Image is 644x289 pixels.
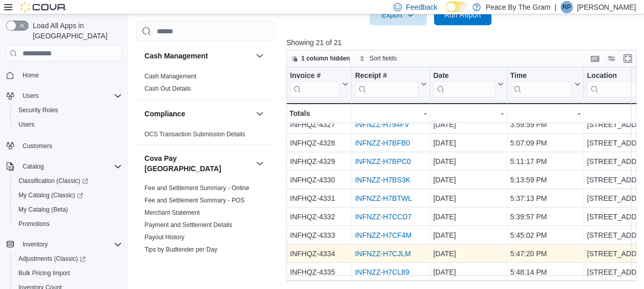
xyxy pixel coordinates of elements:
div: 5:39:57 PM [510,211,580,223]
div: [DATE] [433,229,503,241]
div: INFHQZ-4333 [290,229,348,241]
div: INFHQZ-4329 [290,155,348,168]
span: Payment and Settlement Details [144,221,232,229]
span: Transaction Details [144,258,197,266]
span: Feedback [406,2,437,12]
div: Totals [289,107,348,119]
div: Date [433,71,495,81]
a: INFNZZ-H7BTWL [355,194,412,202]
span: Security Roles [14,104,122,116]
button: Cova Pay [GEOGRAPHIC_DATA] [144,153,252,174]
span: Tips by Budtender per Day [144,245,217,254]
a: INFNZZ-H7BPC0 [355,157,411,166]
div: [DATE] [433,137,503,149]
a: Tips by Budtender per Day [144,246,217,253]
button: Catalog [18,160,48,173]
button: Cova Pay [GEOGRAPHIC_DATA] [254,157,266,170]
div: Time [510,71,572,81]
a: OCS Transaction Submission Details [144,131,245,138]
span: Adjustments (Classic) [14,253,122,265]
span: Users [18,120,34,129]
button: Users [10,117,126,132]
a: Cash Management [144,73,196,80]
p: [PERSON_NAME] [577,1,636,13]
div: 5:47:20 PM [510,247,580,260]
span: Cash Out Details [144,85,191,93]
div: 3:59:59 PM [510,118,580,131]
p: | [554,1,556,13]
a: INFNZZ-H7BS3K [355,176,410,184]
button: Inventory [2,237,126,252]
button: Date [433,71,503,97]
div: [DATE] [433,247,503,260]
h3: Cash Management [144,51,208,61]
span: Customers [18,139,122,152]
a: Classification (Classic) [10,174,126,188]
a: Classification (Classic) [14,175,92,187]
button: Sort fields [355,52,401,65]
div: Time [510,71,572,97]
div: INFHQZ-4328 [290,137,348,149]
a: My Catalog (Classic) [10,188,126,202]
a: Merchant Statement [144,209,200,216]
span: Promotions [14,218,122,230]
div: [DATE] [433,266,503,278]
span: Users [14,118,122,131]
span: Payout History [144,233,184,241]
div: Location [587,71,644,97]
button: Keyboard shortcuts [589,52,601,65]
button: Home [2,68,126,82]
a: Users [14,118,38,131]
span: Dark Mode [446,12,446,13]
div: Cash Management [136,70,274,99]
span: Adjustments (Classic) [18,255,86,263]
button: Export [369,5,427,25]
button: Security Roles [10,103,126,117]
div: - [510,107,580,119]
span: Bulk Pricing Import [14,267,122,279]
button: Invoice # [290,71,348,97]
span: Users [18,90,122,102]
div: INFHQZ-4330 [290,174,348,186]
span: Load All Apps in [GEOGRAPHIC_DATA] [29,20,122,41]
a: Adjustments (Classic) [14,253,90,265]
span: My Catalog (Beta) [18,205,68,214]
button: Enter fullscreen [621,52,634,65]
a: INFNZZ-H7BFB0 [355,139,410,147]
div: 5:45:02 PM [510,229,580,241]
span: Promotions [18,220,50,228]
span: Classification (Classic) [14,175,122,187]
span: Fee and Settlement Summary - Online [144,184,250,192]
span: RP [563,1,571,13]
div: INFHQZ-4327 [290,118,348,131]
span: Cash Management [144,72,196,80]
span: Fee and Settlement Summary - POS [144,196,244,204]
div: - [355,107,427,119]
div: Receipt # [355,71,419,81]
div: Rob Pranger [560,1,573,13]
p: Showing 21 of 21 [286,37,640,48]
span: Security Roles [18,106,58,114]
p: Peace By The Gram [486,1,551,13]
a: Adjustments (Classic) [10,252,126,266]
button: Cash Management [144,51,252,61]
a: Payment and Settlement Details [144,221,232,229]
div: 5:48:14 PM [510,266,580,278]
span: OCS Transaction Submission Details [144,130,245,138]
div: INFHQZ-4331 [290,192,348,204]
a: Payout History [144,234,184,241]
div: 5:13:59 PM [510,174,580,186]
span: Users [23,92,38,100]
div: INFHQZ-4335 [290,266,348,278]
span: Classification (Classic) [18,177,88,185]
a: Customers [18,140,56,152]
div: Receipt # URL [355,71,419,97]
img: Cova [20,2,67,12]
button: Compliance [254,108,266,120]
h3: Compliance [144,109,185,119]
button: Catalog [2,159,126,174]
a: INFNZZ-H7CF4M [355,231,411,239]
span: Inventory [23,240,48,249]
a: INFNZZ-H7CCD7 [355,213,411,221]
